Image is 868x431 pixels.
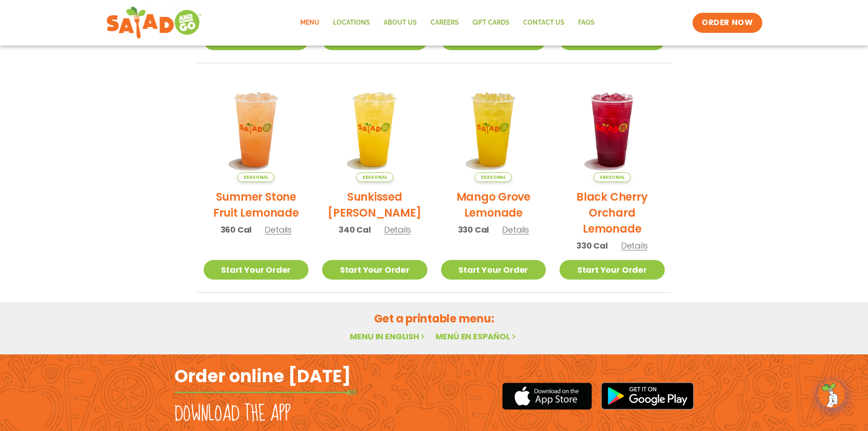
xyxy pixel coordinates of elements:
span: Details [384,224,411,235]
a: Start Your Order [322,260,427,280]
img: Product photo for Sunkissed Yuzu Lemonade [322,77,427,182]
a: ORDER NOW [693,13,762,33]
span: 340 Cal [339,223,371,236]
img: appstore [502,381,592,411]
img: Product photo for Summer Stone Fruit Lemonade [204,77,309,182]
span: Details [502,224,529,235]
span: Details [265,224,292,235]
nav: Menu [293,12,601,33]
img: Product photo for Black Cherry Orchard Lemonade [560,77,665,182]
span: Seasonal [356,172,393,182]
a: Menu [293,12,326,33]
span: 330 Cal [576,239,608,252]
h2: Black Cherry Orchard Lemonade [560,189,665,237]
img: wpChatIcon [819,382,844,407]
h2: Sunkissed [PERSON_NAME] [322,189,427,221]
img: google_play [601,382,694,410]
span: Seasonal [237,172,274,182]
h2: Download the app [175,401,291,427]
a: FAQs [571,12,601,33]
a: Start Your Order [204,260,309,280]
span: Seasonal [594,172,631,182]
img: Product photo for Mango Grove Lemonade [441,77,546,182]
span: 360 Cal [221,223,252,236]
h2: Mango Grove Lemonade [441,189,546,221]
h2: Order online [DATE] [175,365,351,387]
img: new-SAG-logo-768×292 [106,5,202,41]
span: Seasonal [475,172,512,182]
a: Start Your Order [441,260,546,280]
a: GIFT CARDS [466,12,516,33]
span: ORDER NOW [702,17,753,28]
a: Locations [326,12,377,33]
h2: Summer Stone Fruit Lemonade [204,189,309,221]
img: fork [175,390,357,395]
a: Start Your Order [560,260,665,280]
span: 330 Cal [458,223,489,236]
a: Menú en español [436,331,518,342]
a: Contact Us [516,12,571,33]
a: Careers [424,12,466,33]
span: Details [621,240,648,251]
h2: Get a printable menu: [197,311,672,327]
a: Menu in English [350,331,426,342]
a: About Us [377,12,424,33]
